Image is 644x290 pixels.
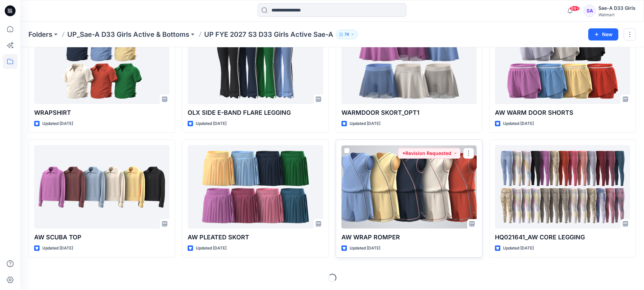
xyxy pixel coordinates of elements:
[341,233,477,242] p: AW WRAP ROMPER
[495,145,630,229] a: HQ021641_AW CORE LEGGING
[503,120,534,127] p: Updated [DATE]
[42,245,73,252] p: Updated [DATE]
[598,4,636,12] div: Sae-A D33 Girls
[495,233,630,242] p: HQ021641_AW CORE LEGGING
[583,5,596,17] div: SA
[503,245,534,252] p: Updated [DATE]
[67,30,189,39] a: UP_Sae-A D33 Girls Active & Bottoms
[204,30,333,39] p: UP FYE 2027 S3 D33 Girls Active Sae-A
[34,145,169,229] a: AW SCUBA TOP
[350,245,380,252] p: Updated [DATE]
[495,108,630,117] p: AW WARM DOOR SHORTS
[341,21,477,104] a: WARMDOOR SKORT_OPT1
[28,30,52,39] a: Folders
[350,120,380,127] p: Updated [DATE]
[188,108,323,117] p: OLX SIDE E-BAND FLARE LEGGING
[336,30,358,39] button: 74
[34,233,169,242] p: AW SCUBA TOP
[341,108,477,117] p: WARMDOOR SKORT_OPT1
[188,21,323,104] a: OLX SIDE E-BAND FLARE LEGGING
[34,21,169,104] a: WRAPSHIRT
[598,12,636,17] div: Walmart
[42,120,73,127] p: Updated [DATE]
[588,28,618,41] button: New
[196,245,226,252] p: Updated [DATE]
[344,31,349,38] p: 74
[188,233,323,242] p: AW PLEATED SKORT
[196,120,226,127] p: Updated [DATE]
[188,145,323,229] a: AW PLEATED SKORT
[341,145,477,229] a: AW WRAP ROMPER
[34,108,169,117] p: WRAPSHIRT
[570,6,580,11] span: 99+
[495,21,630,104] a: AW WARM DOOR SHORTS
